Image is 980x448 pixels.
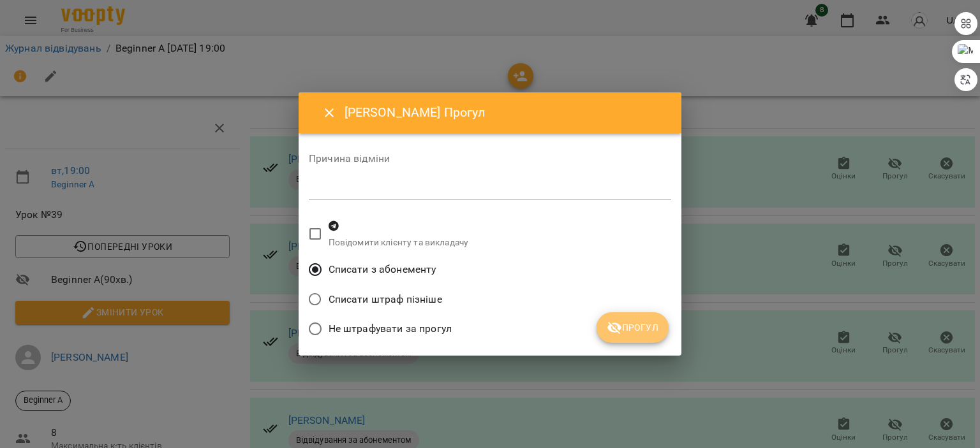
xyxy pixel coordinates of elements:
[329,236,469,249] p: Повідомити клієнту та викладачу
[607,320,658,335] span: Прогул
[314,98,345,128] button: Close
[329,321,452,336] span: Не штрафувати за прогул
[329,292,442,307] span: Списати штраф пізніше
[345,103,666,122] h6: [PERSON_NAME] Прогул
[329,262,436,277] span: Списати з абонементу
[309,154,671,164] label: Причина відміни
[597,312,669,343] button: Прогул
